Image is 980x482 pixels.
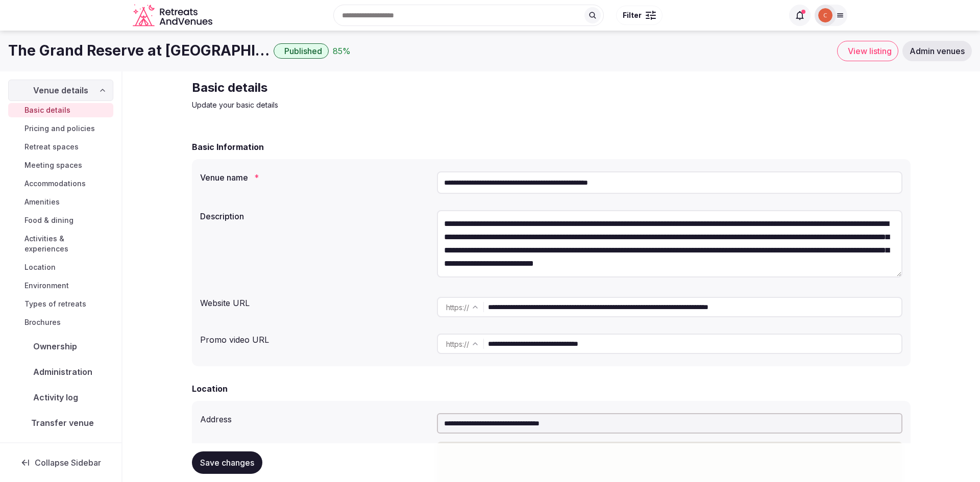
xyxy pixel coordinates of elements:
[284,46,322,56] span: Published
[818,8,832,22] img: Catalina
[24,234,109,254] span: Activities & experiences
[133,4,214,27] a: Visit the homepage
[200,458,254,468] span: Save changes
[8,158,113,172] a: Meeting spaces
[274,43,329,59] button: Published
[33,84,88,96] span: Venue details
[8,176,113,191] a: Accommodations
[24,105,70,115] span: Basic details
[200,409,429,425] div: Address
[8,213,113,227] a: Food & dining
[616,6,663,25] button: Filter
[8,297,113,311] a: Types of retreats
[8,260,113,274] a: Location
[192,451,262,474] button: Save changes
[200,173,429,182] label: Venue name
[33,366,96,378] span: Administration
[837,41,898,61] a: View listing
[8,387,113,408] a: Activity log
[24,197,60,207] span: Amenities
[24,123,95,134] span: Pricing and policies
[8,361,113,383] a: Administration
[24,160,82,170] span: Meeting spaces
[192,141,264,153] h2: Basic Information
[192,383,228,395] h2: Location
[8,121,113,136] a: Pricing and policies
[333,45,351,57] button: 85%
[8,315,113,329] a: Brochures
[902,41,972,61] a: Admin venues
[623,10,642,20] span: Filter
[24,317,61,327] span: Brochures
[24,281,69,291] span: Environment
[24,179,86,189] span: Accommodations
[24,262,56,272] span: Location
[33,391,82,403] span: Activity log
[35,458,101,468] span: Collapse Sidebar
[24,215,73,225] span: Food & dining
[8,278,113,293] a: Environment
[33,340,81,352] span: Ownership
[200,329,429,346] div: Promo video URL
[8,195,113,209] a: Amenities
[8,140,113,154] a: Retreat spaces
[8,232,113,256] a: Activities & experiences
[24,299,86,309] span: Types of retreats
[31,417,94,429] span: Transfer venue
[133,4,214,27] svg: Retreats and Venues company logo
[200,293,429,309] div: Website URL
[333,45,351,57] div: 85 %
[192,100,535,110] p: Update your basic details
[192,80,535,96] h2: Basic details
[8,103,113,117] a: Basic details
[848,46,892,56] span: View listing
[200,212,429,220] label: Description
[24,142,79,152] span: Retreat spaces
[8,336,113,357] a: Ownership
[8,451,113,474] button: Collapse Sidebar
[910,46,965,56] span: Admin venues
[8,412,113,434] button: Transfer venue
[8,41,269,61] h1: The Grand Reserve at [GEOGRAPHIC_DATA] ([GEOGRAPHIC_DATA])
